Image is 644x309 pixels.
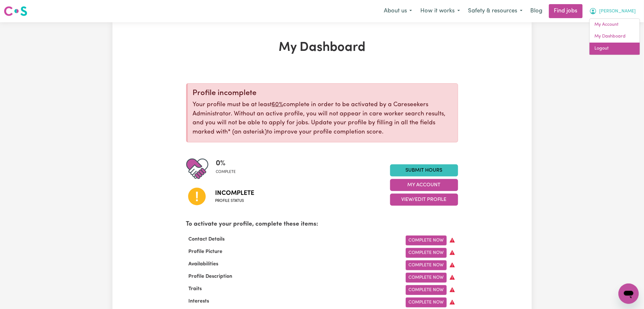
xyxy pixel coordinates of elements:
[406,273,447,283] a: Complete Now
[549,4,583,18] a: Find jobs
[380,4,416,18] button: About us
[215,198,254,204] span: Profile status
[193,100,453,137] p: Your profile must be at least complete in order to be activated by a Careseekers Administrator. W...
[186,262,221,267] span: Availabilities
[590,43,640,55] a: Logout
[619,284,639,304] iframe: Button to launch messaging window
[464,4,527,18] button: Safety & resources
[390,164,458,176] a: Submit Hours
[585,4,640,18] button: My Account
[228,129,267,135] span: an asterisk
[186,274,235,279] span: Profile Description
[406,236,447,245] a: Complete Now
[272,102,283,108] u: 60%
[406,248,447,258] a: Complete Now
[590,31,640,43] a: My Dashboard
[600,8,636,15] span: [PERSON_NAME]
[186,299,212,304] span: Interests
[186,249,225,254] span: Profile Picture
[406,260,447,270] a: Complete Now
[589,18,640,55] div: My Account
[186,237,227,242] span: Contact Details
[527,4,546,18] a: Blog
[390,194,458,206] button: View/Edit Profile
[216,158,236,169] span: 0 %
[216,169,236,175] span: complete
[186,40,458,55] h1: My Dashboard
[216,158,241,180] div: Profile completeness: 0%
[186,286,205,292] span: Traits
[215,189,254,198] span: Incomplete
[4,4,27,18] a: Careseekers logo
[390,179,458,191] button: My Account
[186,220,458,229] p: To activate your profile, complete these items:
[406,285,447,295] a: Complete Now
[590,19,640,31] a: My Account
[406,298,447,307] a: Complete Now
[4,5,27,17] img: Careseekers logo
[416,4,464,18] button: How it works
[193,89,453,98] div: Profile incomplete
